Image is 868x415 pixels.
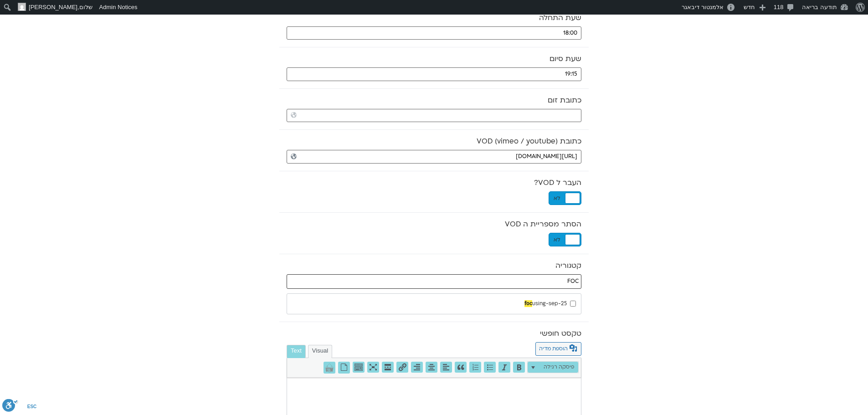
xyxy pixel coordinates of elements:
div: יישור לשמאל (Shift+Alt+L) [440,361,452,373]
label: כתובת VOD (vimeo / youtube) [287,137,581,145]
label: כתובת זום [287,96,581,104]
button: הוספת מדיה [535,342,581,356]
span: using-sep-25 [524,300,567,307]
span: [PERSON_NAME] [29,4,77,10]
label: טקסט חופשי [287,329,581,338]
div: רשימה מספרית (Shift+Alt+O) [469,361,482,373]
label: קטגוריה [287,261,581,270]
div: מסך מלא [367,361,380,373]
div: 3D FlipBook [338,361,350,374]
button: Visual [308,345,332,358]
label: שעת התחלה [287,14,581,22]
input: focusing-sep-25 [570,301,576,307]
button: Text [287,345,306,358]
div: Metronet Tag Manager [323,361,336,374]
label: שעת סיום [287,55,581,63]
span: לא [549,192,565,205]
div: יישור למרכז (Shift+Alt+C) [425,361,438,373]
span: כן [565,233,581,246]
div: יישור לימין (Shift+Alt+R) [411,361,423,373]
span: כן [565,192,581,205]
div: הוספת תגית קרא עוד (Shift+Alt+T) [381,361,394,373]
span: פיסקה רגילה [537,363,575,372]
div: הוספת/עריכת קישור (Ctrl+K) [396,361,409,373]
div: ציטוט (Shift+Alt+Q) [454,361,467,373]
input: Filter categories... [287,274,581,289]
div: מודגש (Ctrl+B) [513,361,525,373]
div: רשימת תבליטים (Shift+Alt+U) [483,361,496,373]
span: לא [549,233,565,246]
div: נטוי (Ctrl+I) [498,361,511,373]
label: העבר ל VOD? [287,179,581,187]
div: סרגל כלים מורחב (Shift+Alt+Z) [352,361,365,373]
label: הסתר מספריית ה VOD [287,220,581,228]
span: foc [524,300,532,307]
